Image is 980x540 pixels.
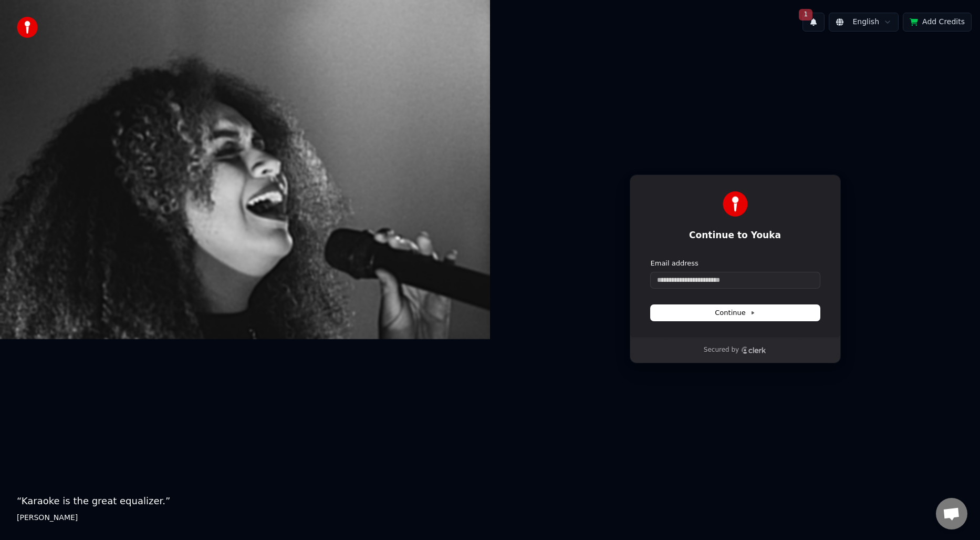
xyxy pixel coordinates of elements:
[651,305,820,321] button: Continue
[17,17,38,38] img: youka
[17,494,473,508] p: “ Karaoke is the great equalizer. ”
[741,347,766,354] a: Clerk logo
[802,13,825,32] button: 1
[651,229,820,242] h1: Continue to Youka
[799,9,812,21] span: 1
[17,513,473,523] footer: [PERSON_NAME]
[936,498,967,529] div: Open chat
[715,308,755,318] span: Continue
[903,13,972,32] button: Add Credits
[651,259,698,268] label: Email address
[704,346,739,354] p: Secured by
[723,191,748,217] img: Youka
